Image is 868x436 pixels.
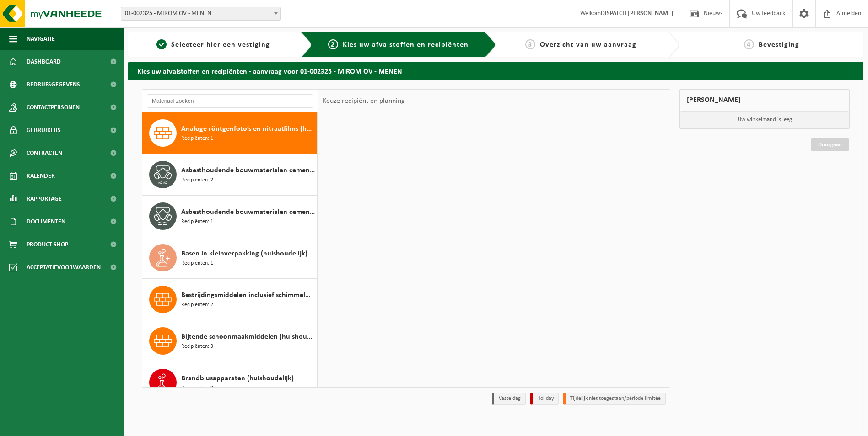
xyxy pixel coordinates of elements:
div: [PERSON_NAME] [679,89,850,111]
span: 2 [328,39,338,49]
span: Bevestiging [759,41,799,48]
span: Overzicht van uw aanvraag [540,41,636,48]
span: Gebruikers [27,119,61,142]
span: Bestrijdingsmiddelen inclusief schimmelwerende beschermingsmiddelen (huishoudelijk) [181,290,315,301]
strong: DISPATCH [PERSON_NAME] [601,10,674,17]
span: Documenten [27,210,65,233]
span: Recipiënten: 2 [181,176,213,185]
span: Recipiënten: 1 [181,259,213,268]
button: Bestrijdingsmiddelen inclusief schimmelwerende beschermingsmiddelen (huishoudelijk) Recipiënten: 2 [142,279,318,320]
span: Bijtende schoonmaakmiddelen (huishoudelijk) [181,331,315,342]
span: Recipiënten: 2 [181,384,213,393]
span: Dashboard [27,50,61,73]
button: Analoge röntgenfoto’s en nitraatfilms (huishoudelijk) Recipiënten: 1 [142,112,318,154]
a: Doorgaan [811,138,849,151]
span: Recipiënten: 1 [181,134,213,143]
button: Basen in kleinverpakking (huishoudelijk) Recipiënten: 1 [142,237,318,279]
span: Brandblusapparaten (huishoudelijk) [181,373,294,384]
span: Kalender [27,165,55,187]
span: Product Shop [27,233,68,256]
span: Navigatie [27,27,55,50]
button: Brandblusapparaten (huishoudelijk) Recipiënten: 2 [142,362,318,404]
span: Recipiënten: 1 [181,218,213,226]
span: Selecteer hier een vestiging [171,41,270,48]
span: 3 [525,39,535,49]
span: Kies uw afvalstoffen en recipiënten [343,41,469,48]
span: Bedrijfsgegevens [27,73,80,96]
h2: Kies uw afvalstoffen en recipiënten - aanvraag voor 01-002325 - MIROM OV - MENEN [128,62,863,80]
button: Asbesthoudende bouwmaterialen cementgebonden met isolatie(hechtgebonden) Recipiënten: 1 [142,196,318,237]
span: Asbesthoudende bouwmaterialen cementgebonden met isolatie(hechtgebonden) [181,207,315,218]
input: Materiaal zoeken [147,94,313,108]
span: 4 [744,39,754,49]
span: Basen in kleinverpakking (huishoudelijk) [181,248,307,259]
span: Recipiënten: 2 [181,301,213,309]
span: Contactpersonen [27,96,80,119]
span: Rapportage [27,187,62,210]
span: 1 [156,39,167,49]
li: Vaste dag [492,393,526,405]
span: Analoge röntgenfoto’s en nitraatfilms (huishoudelijk) [181,123,315,134]
button: Asbesthoudende bouwmaterialen cementgebonden (hechtgebonden) Recipiënten: 2 [142,154,318,196]
button: Bijtende schoonmaakmiddelen (huishoudelijk) Recipiënten: 3 [142,320,318,362]
span: 01-002325 - MIROM OV - MENEN [121,7,280,20]
li: Holiday [530,393,559,405]
a: 1Selecteer hier een vestiging [133,39,294,50]
span: Recipiënten: 3 [181,342,213,351]
li: Tijdelijk niet toegestaan/période limitée [563,393,666,405]
span: Acceptatievoorwaarden [27,256,101,279]
span: Contracten [27,142,62,165]
p: Uw winkelmand is leeg [680,111,849,128]
span: 01-002325 - MIROM OV - MENEN [121,7,281,21]
span: Asbesthoudende bouwmaterialen cementgebonden (hechtgebonden) [181,165,315,176]
div: Keuze recipiënt en planning [318,90,410,112]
